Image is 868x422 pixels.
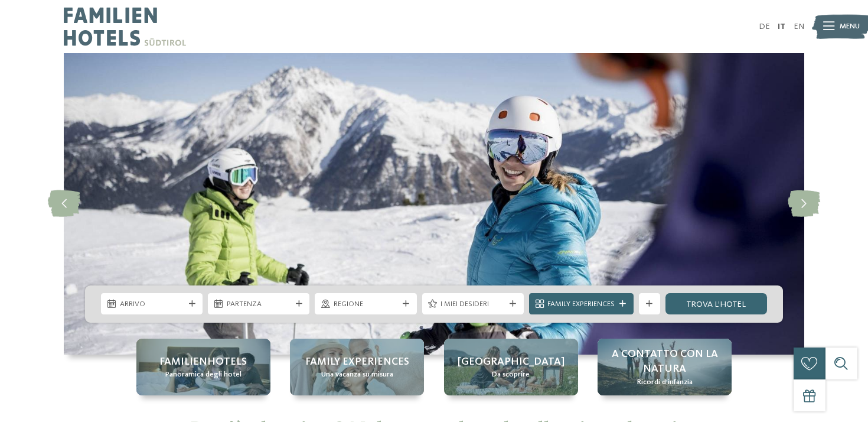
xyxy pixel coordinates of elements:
span: A contatto con la natura [608,347,721,376]
span: [GEOGRAPHIC_DATA] [458,355,564,369]
span: Family Experiences [547,299,615,310]
a: IT [778,22,785,31]
span: Regione [334,299,398,310]
span: Family experiences [305,355,409,369]
a: Hotel sulle piste da sci per bambini: divertimento senza confini Family experiences Una vacanza s... [290,339,424,395]
a: Hotel sulle piste da sci per bambini: divertimento senza confini [GEOGRAPHIC_DATA] Da scoprire [444,339,578,395]
a: DE [759,22,770,31]
span: Arrivo [120,299,184,310]
a: Hotel sulle piste da sci per bambini: divertimento senza confini Familienhotels Panoramica degli ... [136,339,270,395]
span: Una vacanza su misura [321,369,393,380]
span: I miei desideri [440,299,505,310]
span: Da scoprire [492,369,530,380]
span: Familienhotels [159,355,247,369]
span: Menu [840,21,860,32]
a: Hotel sulle piste da sci per bambini: divertimento senza confini A contatto con la natura Ricordi... [598,339,732,395]
a: trova l’hotel [665,293,767,314]
span: Panoramica degli hotel [165,369,242,380]
span: Partenza [227,299,291,310]
img: Hotel sulle piste da sci per bambini: divertimento senza confini [64,53,804,355]
a: EN [794,22,804,31]
span: Ricordi d’infanzia [637,377,693,388]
